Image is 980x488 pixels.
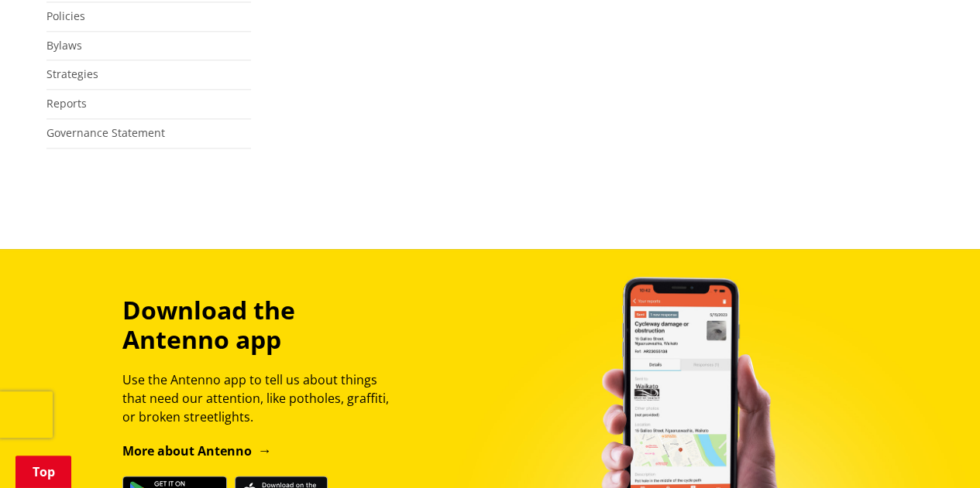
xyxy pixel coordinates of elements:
iframe: Messenger Launcher [909,423,965,479]
a: Reports [46,96,87,111]
h3: Download the Antenno app [122,295,403,355]
a: Governance Statement [46,125,165,140]
p: Use the Antenno app to tell us about things that need our attention, like potholes, graffiti, or ... [122,370,403,426]
a: Bylaws [46,38,82,53]
a: Strategies [46,67,98,81]
a: More about Antenno [122,442,272,459]
a: Top [15,456,71,488]
a: Policies [46,9,85,23]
